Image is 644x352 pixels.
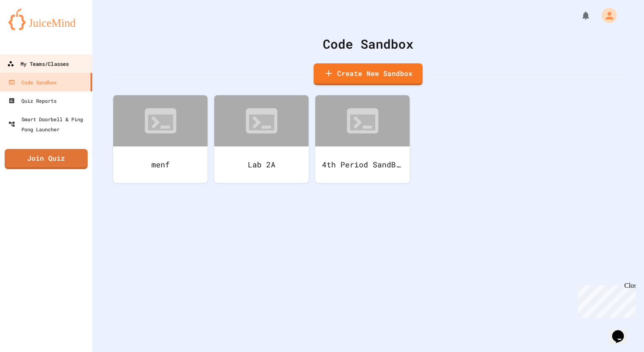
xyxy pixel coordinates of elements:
div: Quiz Reports [8,96,57,106]
div: 4th Period SandBox [315,146,410,183]
div: My Notifications [565,8,593,23]
div: Lab 2A [214,146,309,183]
a: Join Quiz [5,149,88,169]
a: menf [113,95,208,183]
div: My Account [593,6,619,25]
iframe: chat widget [574,282,636,318]
iframe: chat widget [609,318,636,344]
div: menf [113,146,208,183]
div: Smart Doorbell & Ping Pong Launcher [8,114,89,134]
a: Lab 2A [214,95,309,183]
div: Code Sandbox [8,77,57,87]
div: Chat with us now!Close [3,3,58,53]
div: Code Sandbox [113,34,623,53]
a: Create New Sandbox [314,63,423,85]
div: My Teams/Classes [7,59,69,69]
img: logo-orange.svg [8,8,84,30]
a: 4th Period SandBox [315,95,410,183]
